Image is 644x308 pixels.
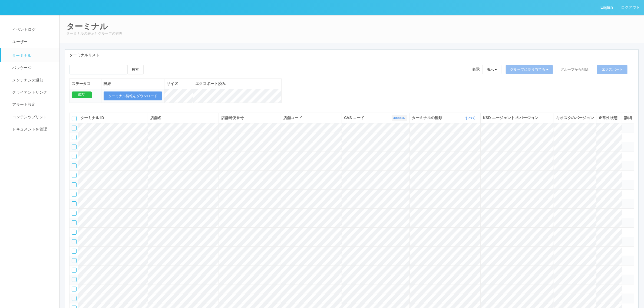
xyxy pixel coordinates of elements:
[11,53,32,58] span: ターミナル
[412,115,444,121] span: ターミナルの種類
[80,115,146,121] div: ターミナル ID
[127,65,144,74] button: 検索
[344,115,366,121] span: CVS コード
[1,86,64,99] a: クライアントリンク
[556,116,594,120] span: キオスクのバージョン
[104,81,162,87] div: 詳細
[11,65,32,70] span: パッケージ
[556,65,593,74] button: グループから削除
[624,115,632,121] div: 詳細
[195,81,279,87] div: エクスポート済み
[482,65,502,74] button: 表示
[65,50,638,61] div: ターミナルリスト
[1,123,64,135] a: ドキュメントを管理
[597,65,628,74] button: エクスポート
[506,65,553,74] button: グループに割り当てる
[72,91,92,98] div: 成功
[72,81,99,87] div: ステータス
[1,62,64,74] a: パッケージ
[483,116,538,120] span: KSD エージェント のバージョン
[392,115,407,121] button: 300034
[66,22,637,31] h2: ターミナル
[167,81,191,87] div: サイズ
[465,116,477,120] a: すべて
[104,91,162,101] button: ターミナル情報をダウンロード
[393,116,406,120] a: 300034
[66,31,637,36] p: ターミナルの表示とグループの管理
[1,24,64,36] a: イベントログ
[221,116,244,120] span: 店舗郵便番号
[283,116,302,120] span: 店舗コード
[1,111,64,123] a: コンテンツプリント
[472,67,480,72] span: 表示
[11,78,43,82] span: メンテナンス通知
[1,36,64,48] a: ユーザー
[11,102,35,107] span: アラート設定
[464,115,478,121] button: すべて
[1,48,64,62] a: ターミナル
[11,127,47,131] span: ドキュメントを管理
[11,40,28,44] span: ユーザー
[599,116,617,120] span: 正常性状態
[150,116,161,120] span: 店舗名
[11,90,47,94] span: クライアントリンク
[1,74,64,86] a: メンテナンス通知
[11,115,47,119] span: コンテンツプリント
[11,27,35,32] span: イベントログ
[1,99,64,111] a: アラート設定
